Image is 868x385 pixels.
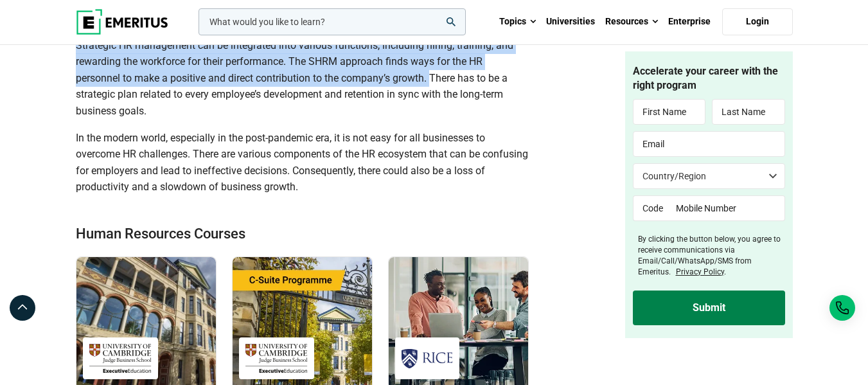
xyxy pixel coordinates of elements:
img: Cambridge Judge Business School Executive Education [89,344,152,373]
img: Cambridge Judge Business School Executive Education [245,344,308,373]
input: Email [633,132,785,157]
h4: Accelerate your career with the right program [633,64,785,93]
h2: Human Resources Courses [76,206,484,244]
input: woocommerce-product-search-field-0 [199,8,466,35]
p: In the modern world, especially in the post-pandemic era, it is not easy for all businesses to ov... [76,130,529,195]
input: Last Name [712,100,785,125]
input: First Name [633,100,706,125]
input: Submit [633,291,785,325]
select: Country [633,164,785,190]
a: Login [722,8,793,35]
a: Privacy Policy [676,267,724,276]
input: Code [633,196,667,222]
p: Strategic HR management can be integrated into various functions, including hiring, training, and... [76,37,529,120]
label: By clicking the button below, you agree to receive communications via Email/Call/WhatsApp/SMS fro... [638,235,785,278]
img: Rice University [402,344,453,373]
input: Mobile Number [667,196,785,222]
